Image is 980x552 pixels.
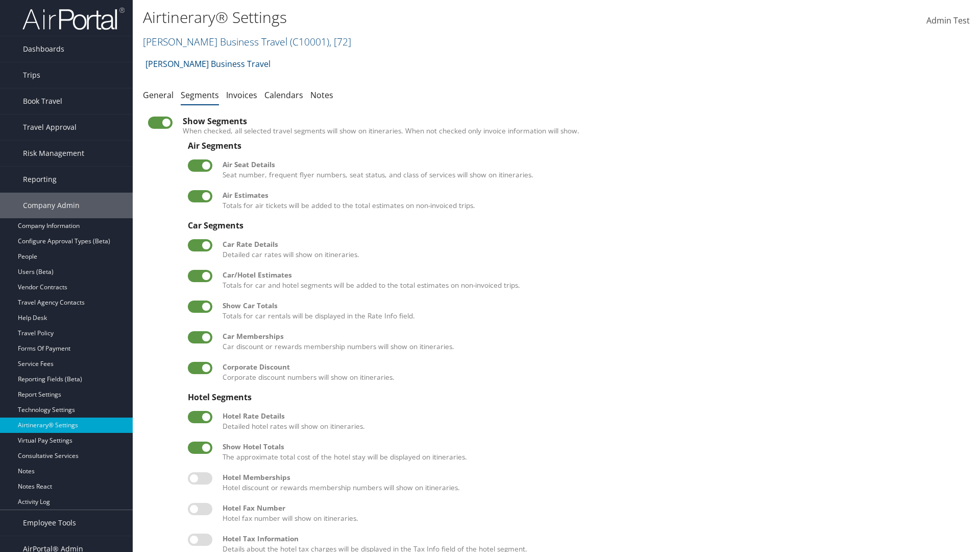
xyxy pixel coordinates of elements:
[223,362,960,383] label: Corporate discount numbers will show on itineraries.
[223,442,960,463] label: The approximate total cost of the hotel stay will be displayed on itineraries.
[223,503,960,524] label: Hotel fax number will show on itineraries.
[926,5,970,37] a: Admin Test
[23,141,84,166] span: Risk Management
[223,442,960,452] div: Show Hotel Totals
[23,167,57,192] span: Reporting
[223,362,960,372] div: Corporate Discount
[329,35,351,49] span: , [ 72 ]
[22,7,125,31] img: airportal-logo.png
[226,89,257,101] a: Invoices
[223,159,960,170] div: Air Seat Details
[223,239,960,249] div: Car Rate Details
[145,54,271,74] a: [PERSON_NAME] Business Travel
[223,534,960,544] div: Hotel Tax Information
[23,36,64,62] span: Dashboards
[223,159,960,180] label: Seat number, frequent flyer numbers, seat status, and class of services will show on itineraries.
[188,393,960,402] div: Hotel Segments
[183,117,965,126] div: Show Segments
[223,411,960,432] label: Detailed hotel rates will show on itineraries.
[143,89,174,101] a: General
[310,89,333,101] a: Notes
[264,89,303,101] a: Calendars
[181,89,219,101] a: Segments
[223,270,960,291] label: Totals for car and hotel segments will be added to the total estimates on non-invoiced trips.
[223,331,960,341] div: Car Memberships
[23,114,77,140] span: Travel Approval
[23,88,62,114] span: Book Travel
[223,270,960,280] div: Car/Hotel Estimates
[223,190,960,200] div: Air Estimates
[223,190,960,211] label: Totals for air tickets will be added to the total estimates on non-invoiced trips.
[223,503,960,513] div: Hotel Fax Number
[223,301,960,321] label: Totals for car rentals will be displayed in the Rate Info field.
[926,15,970,26] span: Admin Test
[223,301,960,311] div: Show Car Totals
[223,472,960,482] div: Hotel Memberships
[290,35,329,49] span: ( C10001 )
[223,331,960,352] label: Car discount or rewards membership numbers will show on itineraries.
[223,472,960,493] label: Hotel discount or rewards membership numbers will show on itineraries.
[188,141,960,150] div: Air Segments
[23,510,76,536] span: Employee Tools
[188,221,960,230] div: Car Segments
[143,35,351,49] a: [PERSON_NAME] Business Travel
[183,126,965,136] label: When checked, all selected travel segments will show on itineraries. When not checked only invoic...
[23,62,40,88] span: Trips
[143,7,694,28] h1: Airtinerary® Settings
[223,411,960,421] div: Hotel Rate Details
[23,193,80,218] span: Company Admin
[223,239,960,260] label: Detailed car rates will show on itineraries.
